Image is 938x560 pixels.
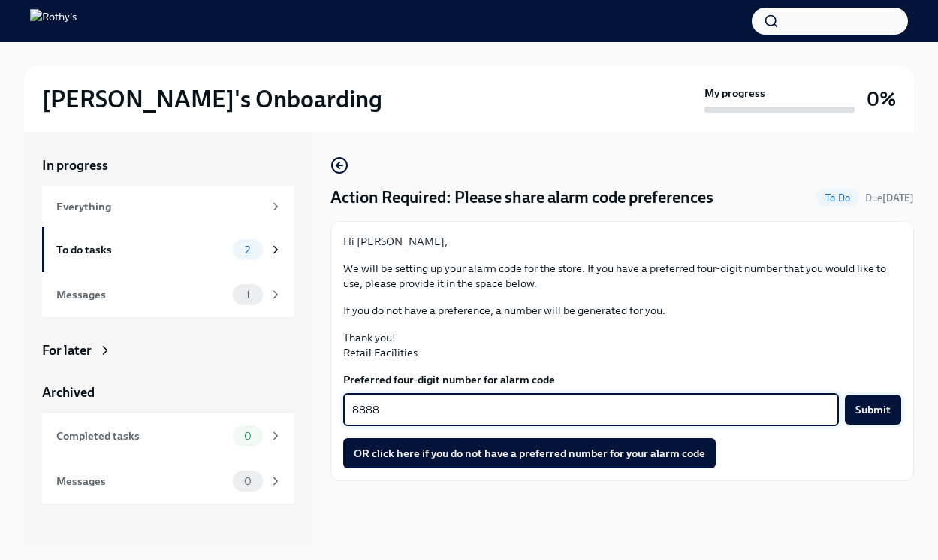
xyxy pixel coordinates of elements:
a: In progress [42,156,294,174]
div: Everything [56,198,263,215]
a: Completed tasks0 [42,413,294,459]
button: OR click here if you do not have a preferred number for your alarm code [343,438,716,468]
button: Submit [845,395,901,425]
span: Submit [855,402,891,417]
span: OR click here if you do not have a preferred number for your alarm code [354,446,705,461]
a: For later [42,341,294,359]
div: Completed tasks [56,428,227,444]
a: Archived [42,383,294,401]
a: To do tasks2 [42,227,294,272]
h2: [PERSON_NAME]'s Onboarding [42,84,382,114]
h3: 0% [867,86,896,113]
span: 1 [237,289,259,301]
span: October 2nd, 2025 12:00 [865,191,914,205]
strong: [DATE] [882,192,914,204]
p: Thank you! Retail Facilities [343,330,901,360]
p: Hi [PERSON_NAME], [343,234,901,249]
div: Messages [56,473,227,489]
a: Messages0 [42,459,294,504]
span: 0 [235,431,261,442]
div: For later [42,341,92,359]
h4: Action Required: Please share alarm code preferences [330,186,713,209]
p: We will be setting up your alarm code for the store. If you have a preferred four-digit number th... [343,261,901,291]
span: Due [865,192,914,204]
p: If you do not have a preference, a number will be generated for you. [343,303,901,318]
textarea: 8888 [352,401,830,419]
label: Preferred four-digit number for alarm code [343,372,901,387]
span: 2 [236,244,259,256]
span: To Do [816,192,859,204]
span: 0 [235,476,261,487]
div: Messages [56,286,227,303]
div: To do tasks [56,241,227,258]
strong: My progress [704,86,765,101]
img: Rothy's [30,9,77,33]
a: Messages1 [42,272,294,317]
a: Everything [42,186,294,227]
